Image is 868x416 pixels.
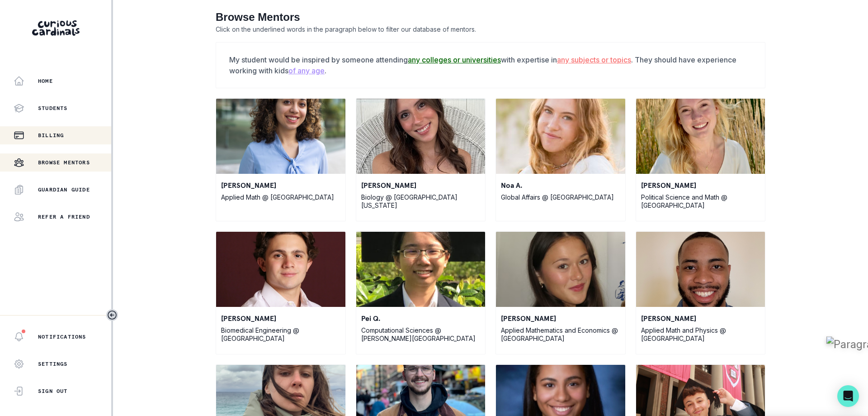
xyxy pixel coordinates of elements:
[361,313,481,324] p: Pei Q.
[216,99,345,174] img: Victoria D.'s profile photo
[38,159,90,166] p: Browse Mentors
[38,105,68,112] p: Students
[38,132,64,139] p: Billing
[361,193,481,210] p: Biology @ [GEOGRAPHIC_DATA][US_STATE]
[837,385,859,407] div: Open Intercom Messenger
[641,313,760,324] p: [PERSON_NAME]
[501,180,620,191] p: Noa A.
[361,326,481,343] p: Computational Sciences @ [PERSON_NAME][GEOGRAPHIC_DATA]
[501,193,620,201] p: Global Affairs @ [GEOGRAPHIC_DATA]
[38,387,68,395] p: Sign Out
[636,232,765,307] img: David H.'s profile photo
[288,66,325,75] u: of any age
[636,98,766,221] a: Phoebe D.'s profile photo[PERSON_NAME]Political Science and Math @ [GEOGRAPHIC_DATA]
[496,99,625,174] img: Noa A.'s profile photo
[38,360,68,368] p: Settings
[221,326,340,343] p: Biomedical Engineering @ [GEOGRAPHIC_DATA]
[216,24,765,35] p: Click on the underlined words in the paragraph below to filter our database of mentors.
[356,99,486,174] img: Jenna G.'s profile photo
[636,231,766,354] a: David H.'s profile photo[PERSON_NAME]Applied Math and Physics @ [GEOGRAPHIC_DATA]
[38,333,86,340] p: Notifications
[356,231,486,354] a: Pei Q.'s profile photoPei Q.Computational Sciences @ [PERSON_NAME][GEOGRAPHIC_DATA]
[216,11,765,24] h2: Browse Mentors
[38,77,53,85] p: Home
[106,309,118,321] button: Toggle sidebar
[216,232,345,307] img: Mark D.'s profile photo
[216,231,346,354] a: Mark D.'s profile photo[PERSON_NAME]Biomedical Engineering @ [GEOGRAPHIC_DATA]
[38,213,90,220] p: Refer a friend
[408,55,501,64] u: any colleges or universities
[221,180,340,191] p: [PERSON_NAME]
[32,20,80,36] img: Curious Cardinals Logo
[641,193,760,210] p: Political Science and Math @ [GEOGRAPHIC_DATA]
[501,313,620,324] p: [PERSON_NAME]
[495,231,626,354] a: Senna R.'s profile photo[PERSON_NAME]Applied Mathematics and Economics @ [GEOGRAPHIC_DATA]
[221,313,340,324] p: [PERSON_NAME]
[356,232,486,307] img: Pei Q.'s profile photo
[636,99,765,174] img: Phoebe D.'s profile photo
[229,54,752,76] p: My student would be inspired by someone attending with expertise in . They should have experience...
[356,98,486,221] a: Jenna G.'s profile photo[PERSON_NAME]Biology @ [GEOGRAPHIC_DATA][US_STATE]
[641,180,760,191] p: [PERSON_NAME]
[501,326,620,343] p: Applied Mathematics and Economics @ [GEOGRAPHIC_DATA]
[361,180,481,191] p: [PERSON_NAME]
[38,186,90,193] p: Guardian Guide
[216,98,346,221] a: Victoria D.'s profile photo[PERSON_NAME]Applied Math @ [GEOGRAPHIC_DATA]
[641,326,760,343] p: Applied Math and Physics @ [GEOGRAPHIC_DATA]
[557,55,631,64] u: any subjects or topics
[221,193,340,201] p: Applied Math @ [GEOGRAPHIC_DATA]
[495,98,626,221] a: Noa A.'s profile photoNoa A.Global Affairs @ [GEOGRAPHIC_DATA]
[496,232,625,307] img: Senna R.'s profile photo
